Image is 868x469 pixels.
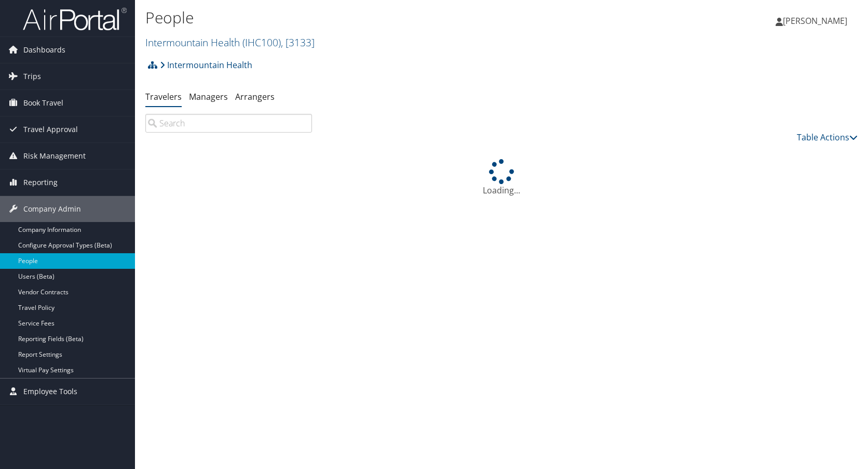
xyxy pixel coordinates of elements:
[145,114,312,133] input: Search
[23,90,63,116] span: Book Travel
[23,7,127,31] img: airportal-logo.png
[160,55,252,75] a: Intermountain Health
[145,159,858,197] div: Loading...
[23,37,65,63] span: Dashboards
[189,91,228,102] a: Managers
[783,15,847,27] span: [PERSON_NAME]
[242,35,281,49] span: ( IHC100 )
[281,35,315,49] span: , [ 3133 ]
[145,35,315,49] a: Intermountain Health
[145,91,182,102] a: Travelers
[797,132,858,143] a: Table Actions
[23,170,58,196] span: Reporting
[23,143,86,169] span: Risk Management
[23,379,77,405] span: Employee Tools
[145,7,620,29] h1: People
[235,91,275,102] a: Arrangers
[23,196,81,222] span: Company Admin
[776,5,858,36] a: [PERSON_NAME]
[23,116,78,142] span: Travel Approval
[23,63,41,89] span: Trips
